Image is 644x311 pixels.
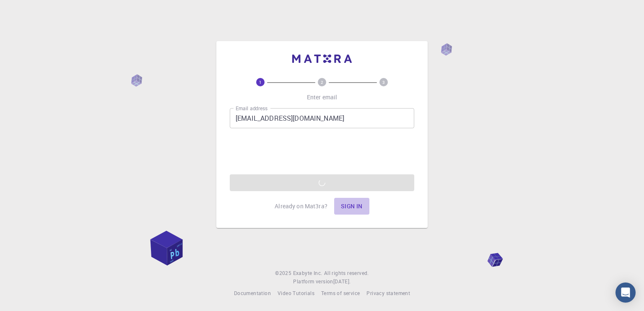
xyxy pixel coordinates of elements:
[321,79,323,85] text: 2
[234,289,271,298] a: Documentation
[259,79,262,85] text: 1
[382,79,385,85] text: 3
[293,269,322,277] a: Exabyte Inc.
[275,269,293,277] span: © 2025
[334,198,369,215] button: Sign in
[275,202,327,210] p: Already on Mat3ra?
[278,289,314,298] a: Video Tutorials
[258,135,386,168] iframe: reCAPTCHA
[324,269,369,277] span: All rights reserved.
[366,290,410,296] span: Privacy statement
[321,290,360,296] span: Terms of service
[321,289,360,298] a: Terms of service
[333,278,351,285] span: [DATE] .
[278,290,314,296] span: Video Tutorials
[234,290,271,296] span: Documentation
[293,277,333,286] span: Platform version
[366,289,410,298] a: Privacy statement
[307,93,338,101] p: Enter email
[333,277,351,286] a: [DATE].
[615,282,636,303] div: Open Intercom Messenger
[236,105,267,112] label: Email address
[293,270,322,276] span: Exabyte Inc.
